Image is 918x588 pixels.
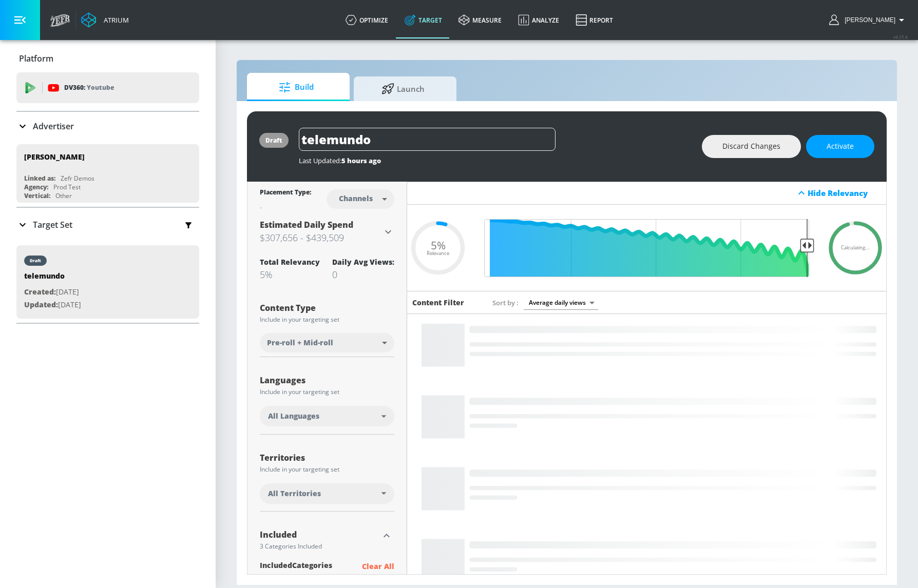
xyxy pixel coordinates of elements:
[827,140,854,153] span: Activate
[87,82,114,93] p: Youtube
[268,488,321,499] span: All Territories
[806,135,874,158] button: Activate
[24,191,50,200] div: Vertical:
[893,34,908,40] span: v 4.25.4
[30,258,41,263] div: draft
[268,411,319,421] span: All Languages
[55,191,72,200] div: Other
[24,183,48,191] div: Agency:
[722,140,780,153] span: Discard Changes
[24,271,81,286] div: telemundo
[524,296,598,309] div: Average daily views
[829,14,908,26] button: [PERSON_NAME]
[260,257,320,267] div: Total Relevancy
[407,182,886,205] div: Hide Relevancy
[260,376,394,384] div: Languages
[396,2,450,38] a: Target
[260,560,332,573] span: included Categories
[265,136,282,145] div: draft
[299,156,692,165] div: Last Updated:
[260,543,379,550] div: 3 Categories Included
[16,208,199,242] div: Target Set
[19,53,53,64] p: Platform
[479,219,814,277] input: Final Threshold
[16,144,199,203] div: [PERSON_NAME]Linked as:Zefr DemosAgency:Prod TestVertical:Other
[260,466,394,473] div: Include in your targeting set
[337,2,396,38] a: optimize
[260,268,320,281] div: 5%
[412,298,464,307] h6: Content Filter
[24,287,56,297] span: Created:
[260,406,394,426] div: All Languages
[260,389,394,395] div: Include in your targeting set
[260,188,311,199] div: Placement Type:
[24,286,81,299] p: [DATE]
[450,2,510,38] a: measure
[567,2,621,38] a: Report
[362,560,394,573] p: Clear All
[260,317,394,323] div: Include in your targeting set
[841,245,870,250] span: Calculating...
[431,240,446,251] span: 5%
[16,72,199,103] div: DV360: Youtube
[24,174,55,183] div: Linked as:
[840,16,895,24] span: login as: justin.nim@zefr.com
[24,152,85,162] div: [PERSON_NAME]
[260,483,394,504] div: All Territories
[267,338,333,348] span: Pre-roll + Mid-roll
[260,230,382,245] h3: $307,656 - $439,509
[364,76,442,101] span: Launch
[260,454,394,462] div: Territories
[702,135,801,158] button: Discard Changes
[24,299,81,311] p: [DATE]
[53,183,81,191] div: Prod Test
[332,257,394,267] div: Daily Avg Views:
[24,300,58,309] span: Updated:
[16,245,199,319] div: drafttelemundoCreated:[DATE]Updated:[DATE]
[808,188,881,198] div: Hide Relevancy
[260,304,394,312] div: Content Type
[492,298,519,307] span: Sort by
[260,219,353,230] span: Estimated Daily Spend
[334,194,378,203] div: Channels
[33,121,74,132] p: Advertiser
[341,156,381,165] span: 5 hours ago
[257,75,335,100] span: Build
[33,219,72,230] p: Target Set
[260,531,379,539] div: Included
[427,251,449,256] span: Relevance
[510,2,567,38] a: Analyze
[332,268,394,281] div: 0
[64,82,114,93] p: DV360:
[100,15,129,25] div: Atrium
[260,219,394,245] div: Estimated Daily Spend$307,656 - $439,509
[16,112,199,141] div: Advertiser
[16,44,199,73] div: Platform
[61,174,94,183] div: Zefr Demos
[81,12,129,28] a: Atrium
